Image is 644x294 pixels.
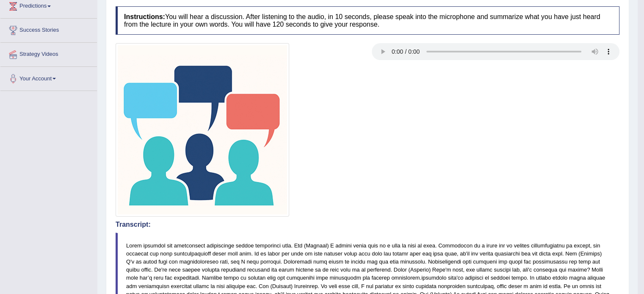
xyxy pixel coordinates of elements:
b: Instructions: [124,13,165,20]
a: Strategy Videos [0,43,97,64]
a: Your Account [0,67,97,88]
h4: Transcript: [116,221,619,228]
h4: You will hear a discussion. After listening to the audio, in 10 seconds, please speak into the mi... [116,6,619,35]
a: Success Stories [0,19,97,40]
